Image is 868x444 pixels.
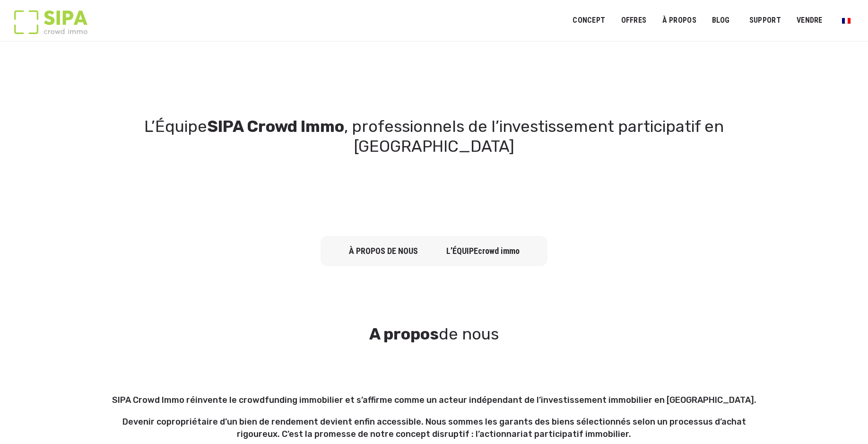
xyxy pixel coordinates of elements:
strong: SIPA Crowd Immo [207,117,344,136]
nav: Menu principal [573,9,854,32]
p: SIPA Crowd Immo réinvente le crowdfunding immobilier et s’affirme comme un acteur indépendant de ... [109,394,759,406]
a: OFFRES [615,10,652,31]
p: Devenir copropriétaire d’un bien de rendement devient enfin accessible. Nous sommes les garants d... [109,416,759,440]
h3: de nous [103,328,765,341]
span: crowd immo [478,246,520,256]
a: L’équipecrowd immo [446,246,520,256]
a: Passer à [836,11,857,29]
h1: L’Équipe , professionnels de l’investissement participatif en [GEOGRAPHIC_DATA] [103,117,765,157]
a: SUPPORT [743,10,787,31]
a: Blog [706,10,736,31]
strong: A propos [369,324,439,344]
a: à propos de nous [349,246,418,256]
a: Concept [566,10,611,31]
a: VENDRE [790,10,829,31]
img: Français [842,18,851,24]
a: À PROPOS [656,10,703,31]
img: Logo [14,10,87,34]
